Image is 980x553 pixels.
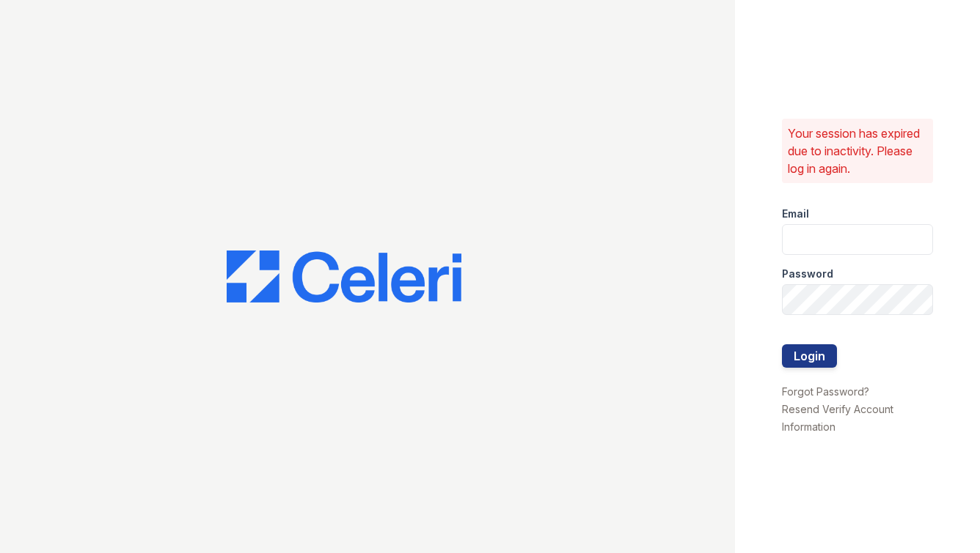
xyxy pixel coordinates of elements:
img: CE_Logo_Blue-a8612792a0a2168367f1c8372b55b34899dd931a85d93a1a3d3e32e68fde9ad4.png [227,250,461,303]
p: Your session has expired due to inactivity. Please log in again. [788,125,927,177]
a: Resend Verify Account Information [782,403,893,433]
label: Email [782,207,809,221]
button: Login [782,344,837,368]
a: Forgot Password? [782,385,869,398]
label: Password [782,267,833,281]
